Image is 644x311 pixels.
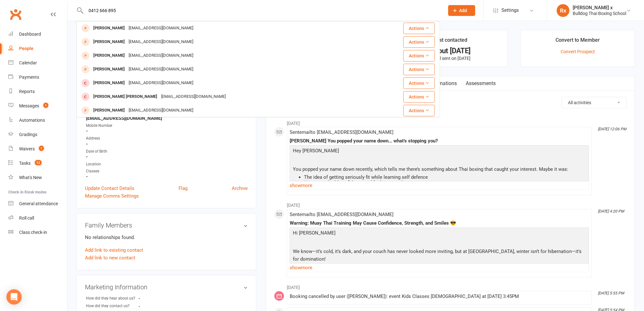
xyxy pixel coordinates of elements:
[86,161,248,167] div: Location
[448,5,475,16] button: Add
[8,27,67,41] a: Dashboard
[8,99,67,113] a: Messages 1
[8,142,67,156] a: Waivers 1
[291,248,587,264] p: We know—it’s cold, it’s dark, and your couch has never looked more inviting, but at [GEOGRAPHIC_D...
[423,76,461,91] a: Automations
[403,64,435,75] button: Actions
[127,51,195,60] div: [EMAIL_ADDRESS][DOMAIN_NAME]
[85,234,248,241] p: No relationships found.
[19,60,37,65] div: Calendar
[127,65,195,74] div: [EMAIL_ADDRESS][DOMAIN_NAME]
[598,209,624,213] i: [DATE] 4:20 PM
[19,201,58,206] div: General attendance
[561,49,595,54] a: Convert Prospect
[232,184,248,192] a: Archive
[86,174,248,179] strong: -
[85,246,143,254] a: Add link to existing contact
[39,146,44,151] span: 1
[91,24,127,33] div: [PERSON_NAME]
[86,115,248,121] strong: [EMAIL_ADDRESS][DOMAIN_NAME]
[291,165,587,175] p: You popped your name down recently, which tells me there’s something about Thai boxing that caugh...
[84,6,440,15] input: Search...
[8,225,67,240] a: Class kiosk mode
[19,118,45,123] div: Automations
[127,78,195,88] div: [EMAIL_ADDRESS][DOMAIN_NAME]
[85,184,134,192] a: Update Contact Details
[573,11,626,16] div: Bulldog Thai Boxing School
[86,135,248,141] div: Address
[304,180,587,185] li: Wanting to build confidence and feel in control again.
[290,263,589,272] a: show more
[19,103,39,108] div: Messages
[19,89,35,94] div: Reports
[403,77,435,89] button: Actions
[8,156,67,170] a: Tasks 12
[19,132,37,137] div: Gradings
[85,222,248,229] h3: Family Members
[598,127,626,131] i: [DATE] 12:06 PM
[85,192,139,200] a: Manage Comms Settings
[43,103,48,108] span: 1
[403,105,435,116] button: Actions
[159,92,228,101] div: [EMAIL_ADDRESS][DOMAIN_NAME]
[274,117,627,127] li: [DATE]
[91,51,127,60] div: [PERSON_NAME]
[573,5,626,11] div: [PERSON_NAME] x
[19,175,42,180] div: What's New
[19,46,33,51] div: People
[274,97,627,107] h3: Activity
[434,36,467,47] div: Last contacted
[86,148,248,155] div: Date of Birth
[86,154,248,160] strong: -
[290,181,589,190] a: show more
[138,296,175,301] strong: -
[403,91,435,103] button: Actions
[8,113,67,127] a: Automations
[304,175,587,180] li: The idea of getting seriously fit while learning self defence
[290,212,393,217] span: Sent email to [EMAIL_ADDRESS][DOMAIN_NAME]
[8,170,67,185] a: What's New
[399,56,502,61] p: email sent on [DATE]
[399,47,502,54] div: about [DATE]
[290,221,589,226] div: Warning: Muay Thai Training May Cause Confidence, Strength, and Smiles 😎
[138,304,175,309] strong: -
[274,199,627,209] li: [DATE]
[291,147,587,156] p: Hey [PERSON_NAME]
[19,215,34,221] div: Roll call
[6,289,22,305] div: Open Intercom Messenger
[86,128,248,134] strong: -
[35,160,42,165] span: 12
[19,32,41,37] div: Dashboard
[403,36,435,48] button: Actions
[8,41,67,56] a: People
[19,146,35,151] div: Waivers
[91,37,127,47] div: [PERSON_NAME]
[291,229,587,238] p: Hi [PERSON_NAME]
[556,36,600,47] div: Convert to Member
[91,92,159,101] div: [PERSON_NAME] [PERSON_NAME]
[598,291,624,295] i: [DATE] 5:55 PM
[8,56,67,70] a: Calendar
[8,211,67,225] a: Roll call
[290,138,589,144] div: [PERSON_NAME] You popped your name down... what’s stopping you?
[127,37,195,47] div: [EMAIL_ADDRESS][DOMAIN_NAME]
[86,303,138,309] div: How did they contact us?
[19,230,47,235] div: Class check-in
[8,84,67,99] a: Reports
[274,281,627,291] li: [DATE]
[8,70,67,84] a: Payments
[290,294,589,299] div: Booking cancelled by user ([PERSON_NAME]): event Kids Classes [DEMOGRAPHIC_DATA] at [DATE] 3:45PM
[403,50,435,61] button: Actions
[91,78,127,88] div: [PERSON_NAME]
[127,106,195,115] div: [EMAIL_ADDRESS][DOMAIN_NAME]
[86,168,248,174] div: Classes
[403,23,435,34] button: Actions
[86,123,248,129] div: Mobile Number
[8,197,67,211] a: General attendance kiosk mode
[85,254,135,262] a: Add link to new contact
[91,65,127,74] div: [PERSON_NAME]
[459,8,467,13] span: Add
[86,141,248,147] strong: -
[461,76,500,91] a: Assessments
[557,4,570,17] div: Rx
